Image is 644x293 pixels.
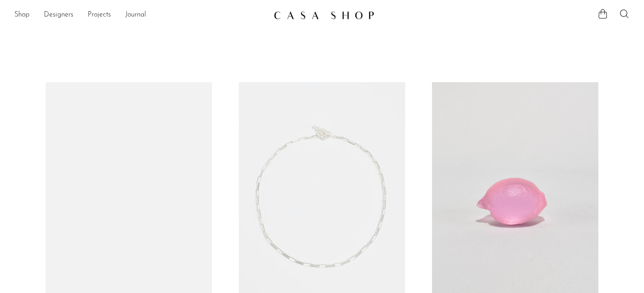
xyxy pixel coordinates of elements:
[14,8,267,23] ul: NEW HEADER MENU
[88,9,111,21] a: Projects
[44,9,73,21] a: Designers
[125,9,146,21] a: Journal
[14,9,30,21] a: Shop
[14,8,267,23] nav: Desktop navigation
